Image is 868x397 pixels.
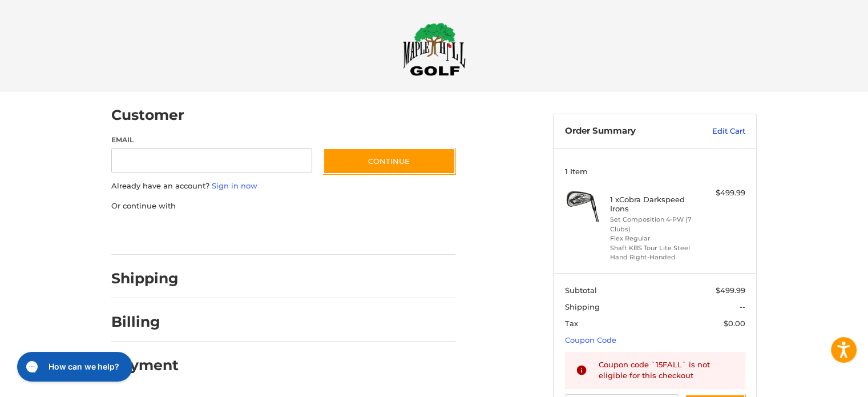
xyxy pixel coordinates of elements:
[111,313,178,331] h2: Billing
[111,356,179,374] h2: Payment
[688,126,745,137] a: Edit Cart
[11,348,135,386] iframe: Gorgias live chat messenger
[301,223,387,243] iframe: PayPal-venmo
[403,22,466,76] img: Maple Hill Golf
[716,286,745,295] span: $499.99
[565,335,616,344] a: Coupon Code
[599,359,734,382] div: Coupon code `15FALL` is not eligible for this checkout
[212,181,257,190] a: Sign in now
[323,148,455,174] button: Continue
[565,302,600,311] span: Shipping
[111,270,179,287] h2: Shipping
[108,223,193,243] iframe: PayPal-paypal
[111,181,455,192] p: Already have an account?
[111,106,184,124] h2: Customer
[740,302,745,311] span: --
[111,200,455,212] p: Or continue with
[204,223,290,243] iframe: PayPal-paylater
[724,319,745,328] span: $0.00
[565,286,597,295] span: Subtotal
[610,195,697,214] h4: 1 x Cobra Darkspeed Irons
[111,135,312,145] label: Email
[610,243,697,253] li: Shaft KBS Tour Lite Steel
[565,167,745,176] h3: 1 Item
[610,252,697,262] li: Hand Right-Handed
[565,319,578,328] span: Tax
[610,234,697,243] li: Flex Regular
[610,215,697,234] li: Set Composition 4-PW (7 Clubs)
[700,187,745,199] div: $499.99
[565,126,688,137] h3: Order Summary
